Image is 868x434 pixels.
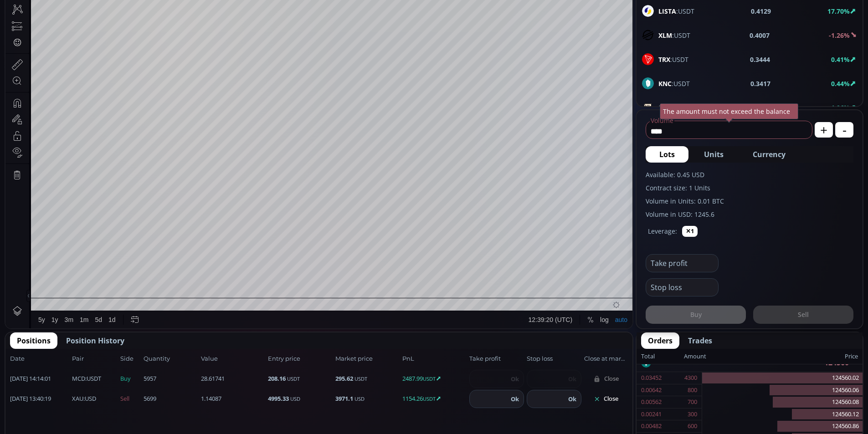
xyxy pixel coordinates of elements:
[59,332,131,349] button: Position History
[402,354,467,363] span: PnL
[681,332,719,349] button: Trades
[120,394,141,403] span: Sell
[702,396,863,408] div: 124560.08
[523,399,567,407] span: 12:39:20 (UTC)
[688,420,697,432] div: 600
[610,399,622,407] div: auto
[706,351,858,363] div: Price
[648,335,673,346] span: Orders
[114,22,142,29] div: 124658.54
[17,335,51,346] span: Positions
[90,399,97,407] div: 5d
[579,394,591,412] div: Toggle Percentage
[595,399,603,407] div: log
[646,183,853,193] label: Contract size: 1 Units
[641,372,662,384] div: 0.03452
[750,55,770,64] b: 0.3444
[268,374,286,383] b: 208.16
[46,399,53,407] div: 1y
[8,122,15,130] div: 
[268,394,289,403] b: 4995.33
[702,384,863,397] div: 124560.06
[201,394,265,403] span: 1.14087
[646,196,853,206] label: Volume in Units: 0.01 BTC
[829,31,850,40] b: -1.26%
[44,21,59,29] div: 1D
[402,374,467,383] span: 2487.99
[10,354,69,363] span: Date
[702,372,863,384] div: 124560.02
[831,79,850,88] b: 0.44%
[93,21,101,29] div: Market open
[423,375,436,382] small: USDT
[684,372,697,384] div: 4300
[815,122,833,138] button: +
[831,103,850,112] b: 1.06%
[658,103,670,112] b: SCR
[658,79,690,88] span: :USDT
[469,354,524,363] span: Take profit
[170,5,198,12] div: Indicators
[120,374,141,383] span: Buy
[704,149,724,160] span: Units
[184,22,211,29] div: 123322.90
[268,354,332,363] span: Entry price
[690,146,737,163] button: Units
[120,354,141,363] span: Side
[688,335,712,346] span: Trades
[827,7,850,15] b: 17.70%
[641,408,662,420] div: 0.00241
[354,395,365,402] small: USD
[402,394,467,403] span: 1154.26
[646,209,853,219] label: Volume in USD: 1245.6
[565,394,579,404] button: Ok
[606,394,625,412] div: Toggle Auto Scale
[702,408,863,421] div: 124560.12
[335,354,400,363] span: Market price
[688,408,697,420] div: 300
[33,399,40,407] div: 5y
[751,6,771,16] b: 0.4129
[201,354,265,363] span: Value
[123,5,149,12] div: Compare
[59,21,86,29] div: Bitcoin
[508,394,522,404] button: Ok
[10,394,69,403] span: [DATE] 13:40:19
[30,33,49,40] div: Volume
[658,6,694,16] span: :USDT
[750,31,770,40] b: 0.4007
[74,399,83,407] div: 1m
[144,354,198,363] span: Quantity
[335,394,353,403] b: 3971.1
[682,226,698,237] button: ✕1
[122,394,137,412] div: Go to
[688,396,697,408] div: 700
[77,5,82,12] div: D
[53,33,72,40] div: 6.929K
[144,22,149,29] div: H
[659,149,675,160] span: Lots
[750,79,770,88] b: 0.3417
[753,149,786,160] span: Currency
[354,375,367,382] small: USDT
[831,55,850,64] b: 0.41%
[648,226,677,236] label: Leverage:
[646,170,853,179] label: Available: 0.45 USD
[10,332,57,349] button: Positions
[66,335,124,346] span: Position History
[641,351,684,363] div: Total
[287,375,300,382] small: USDT
[290,395,300,402] small: USD
[658,103,688,112] span: :USDT
[641,332,679,349] button: Orders
[584,392,628,406] button: Close
[149,22,177,29] div: 125082.27
[215,22,219,29] div: C
[72,394,83,403] b: XAU
[72,354,118,363] span: Pair
[702,420,863,433] div: 124560.86
[219,22,247,29] div: 124560.00
[584,354,628,363] span: Close at market
[641,396,662,408] div: 0.00562
[646,146,688,163] button: Lots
